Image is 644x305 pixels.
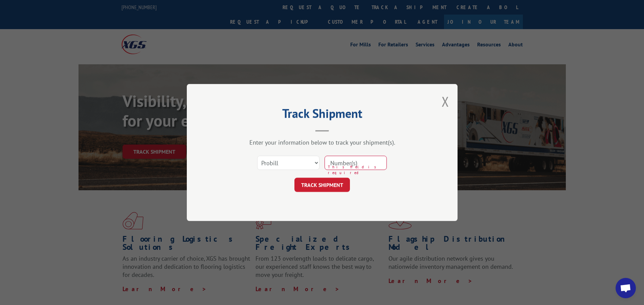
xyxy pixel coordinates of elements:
[442,92,449,110] button: Close modal
[221,138,424,146] div: Enter your information below to track your shipment(s).
[294,178,350,192] button: TRACK SHIPMENT
[221,109,424,122] h2: Track Shipment
[328,164,387,175] span: This field is required
[616,278,636,298] a: Open chat
[325,156,387,170] input: Number(s)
